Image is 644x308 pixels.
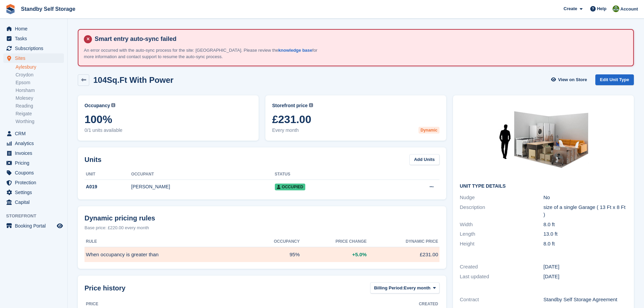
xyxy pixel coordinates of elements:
[460,240,543,248] div: Height
[336,238,367,244] span: Price change
[272,113,439,125] span: £231.00
[406,238,438,244] span: Dynamic price
[544,263,627,271] div: [DATE]
[460,204,543,219] div: Description
[15,24,55,33] span: Home
[6,213,67,219] span: Storefront
[85,224,439,231] div: Base price: £220.00 every month
[460,296,543,304] div: Contract
[15,178,55,187] span: Protection
[3,158,64,168] a: menu
[409,154,439,165] a: Add Units
[275,169,387,180] th: Status
[460,184,627,189] h2: Unit Type details
[15,168,55,177] span: Coupons
[278,48,312,53] a: knowledge base
[460,221,543,229] div: Width
[16,95,64,101] a: Molesey
[3,148,64,158] a: menu
[111,103,115,107] img: icon-info-grey-7440780725fd019a000dd9b08b2336e03edf1995a4989e88bcd33f0948082b44.svg
[3,24,64,33] a: menu
[419,127,439,134] div: Dynamic
[15,148,55,158] span: Invoices
[16,118,64,125] a: Worthing
[85,236,244,247] th: Rule
[85,213,439,223] div: Dynamic pricing rules
[544,221,627,229] div: 8.0 ft
[15,221,55,231] span: Booking Portal
[3,178,64,187] a: menu
[493,102,594,178] img: 100-sqft-unit.jpg
[85,113,252,125] span: 100%
[352,251,367,259] span: +5.0%
[404,285,431,291] span: Every month
[93,75,173,85] h2: 104Sq.Ft With Power
[460,263,543,271] div: Created
[16,72,64,78] a: Croydon
[85,183,131,190] div: A019
[309,103,313,107] img: icon-info-grey-7440780725fd019a000dd9b08b2336e03edf1995a4989e88bcd33f0948082b44.svg
[272,127,439,134] span: Every month
[620,6,638,13] span: Account
[85,102,110,109] span: Occupancy
[272,102,308,109] span: Storefront price
[374,285,404,291] span: Billing Period:
[16,64,64,70] a: Aylesbury
[3,168,64,177] a: menu
[370,282,439,293] button: Billing Period: Every month
[289,251,300,259] span: 95%
[3,139,64,148] a: menu
[3,221,64,231] a: menu
[16,79,64,86] a: Epsom
[460,194,543,202] div: Nudge
[85,283,125,293] span: Price history
[597,5,606,12] span: Help
[85,127,252,134] span: 0/1 units available
[558,76,587,83] span: View on Store
[544,204,627,219] div: size of a single Garage ( 13 Ft x 8 Ft )
[56,222,64,230] a: Preview store
[544,296,627,304] div: Standby Self Storage Agreement
[85,169,131,180] th: Unit
[15,197,55,207] span: Capital
[544,273,627,281] div: [DATE]
[274,238,300,244] span: Occupancy
[595,74,634,86] a: Edit Unit Type
[15,158,55,168] span: Pricing
[85,155,101,165] h2: Units
[16,103,64,109] a: Reading
[131,169,275,180] th: Occupant
[16,87,64,94] a: Horsham
[18,3,78,15] a: Standby Self Storage
[15,129,55,138] span: CRM
[92,35,628,43] h4: Smart entry auto-sync failed
[460,273,543,281] div: Last updated
[275,184,305,190] span: Occupied
[15,53,55,63] span: Sites
[420,251,438,259] span: £231.00
[131,183,275,190] div: [PERSON_NAME]
[544,194,627,202] div: No
[16,111,64,117] a: Reigate
[3,53,64,63] a: menu
[3,44,64,53] a: menu
[15,188,55,197] span: Settings
[544,240,627,248] div: 8.0 ft
[3,34,64,43] a: menu
[3,129,64,138] a: menu
[5,4,16,14] img: stora-icon-8386f47178a22dfd0bd8f6a31ec36ba5ce8667c1dd55bd0f319d3a0aa187defe.svg
[564,5,577,12] span: Create
[15,44,55,53] span: Subscriptions
[84,47,320,60] p: An error occurred with the auto-sync process for the site: [GEOGRAPHIC_DATA]. Please review the f...
[3,188,64,197] a: menu
[419,301,438,307] span: Created
[3,197,64,207] a: menu
[85,247,244,262] td: When occupancy is greater than
[15,139,55,148] span: Analytics
[15,34,55,43] span: Tasks
[550,74,590,86] a: View on Store
[460,230,543,238] div: Length
[613,5,619,12] img: Steve Hambridge
[544,230,627,238] div: 13.0 ft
